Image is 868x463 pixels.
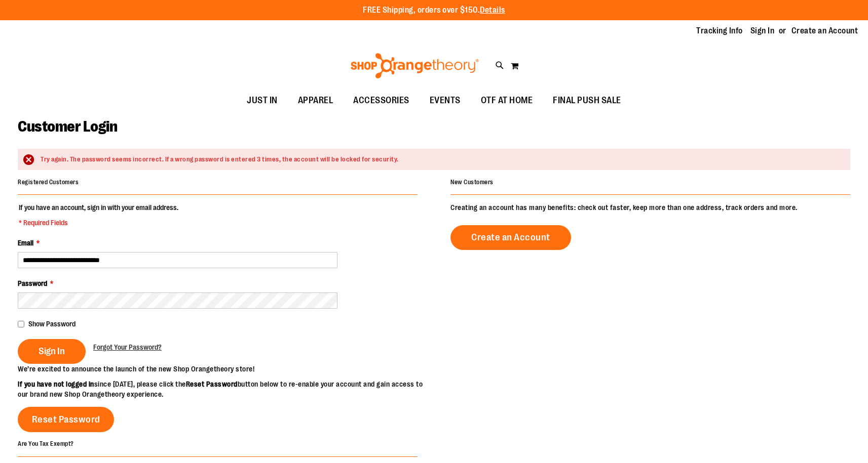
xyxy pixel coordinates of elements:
[553,89,621,112] span: FINAL PUSH SALE
[18,339,86,364] button: Sign In
[18,440,74,447] strong: Are You Tax Exempt?
[18,279,47,287] span: Password
[18,118,117,135] span: Customer Login
[32,414,100,425] span: Reset Password
[450,179,494,186] strong: New Customers
[288,89,344,112] a: APPAREL
[93,342,162,352] a: Forgot Your Password?
[450,202,850,213] p: Creating an account has many benefits: check out faster, keep more than one address, track orders...
[18,379,434,399] p: since [DATE], please click the button below to re-enable your account and gain access to our bran...
[18,239,33,247] span: Email
[93,343,162,351] span: Forgot Your Password?
[28,320,76,328] span: Show Password
[471,232,550,243] span: Create an Account
[349,53,480,78] img: Shop Orangetheory
[237,89,288,112] a: JUST IN
[186,380,238,388] strong: Reset Password
[353,89,409,112] span: ACCESSORIES
[18,202,179,228] legend: If you have an account, sign in with your email address.
[247,89,278,112] span: JUST IN
[791,25,858,36] a: Create an Account
[480,6,505,15] a: Details
[41,155,840,164] div: Try again. The password seems incorrect. If a wrong password is entered 3 times, the account will...
[18,380,94,388] strong: If you have not logged in
[750,25,775,36] a: Sign In
[696,25,743,36] a: Tracking Info
[420,89,471,112] a: EVENTS
[18,407,114,432] a: Reset Password
[18,179,79,186] strong: Registered Customers
[298,89,333,112] span: APPAREL
[343,89,420,112] a: ACCESSORIES
[363,5,505,16] p: FREE Shipping, orders over $150.
[543,89,631,112] a: FINAL PUSH SALE
[18,364,434,374] p: We’re excited to announce the launch of the new Shop Orangetheory store!
[39,346,65,357] span: Sign In
[450,225,571,250] a: Create an Account
[430,89,461,112] span: EVENTS
[481,89,533,112] span: OTF AT HOME
[471,89,543,112] a: OTF AT HOME
[19,218,178,228] span: * Required Fields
